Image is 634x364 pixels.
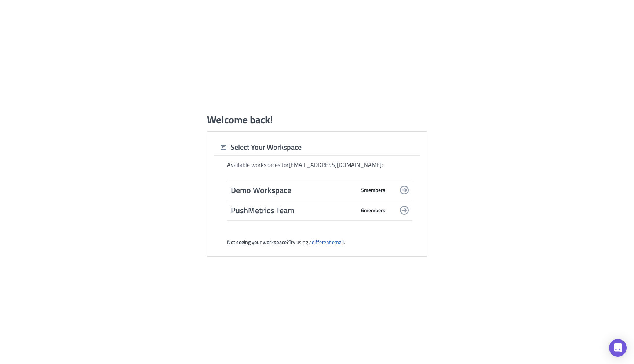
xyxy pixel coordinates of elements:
[312,238,344,246] a: different email
[227,161,412,169] div: Available workspaces for [EMAIL_ADDRESS][DOMAIN_NAME] :
[361,187,385,193] span: 5 member s
[609,339,627,357] div: Open Intercom Messenger
[207,113,273,126] h1: Welcome back!
[214,142,302,152] div: Select Your Workspace
[227,238,289,246] strong: Not seeing your workspace?
[361,207,385,214] span: 6 member s
[231,205,356,215] span: PushMetrics Team
[231,185,356,195] span: Demo Workspace
[227,239,412,245] div: Try using a .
